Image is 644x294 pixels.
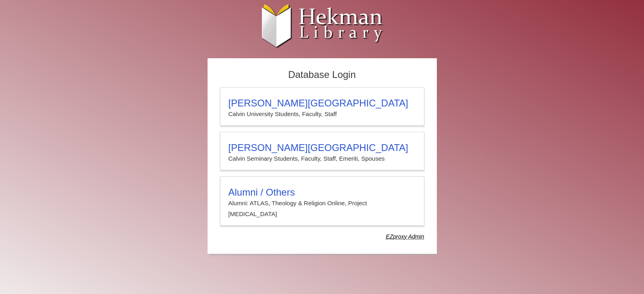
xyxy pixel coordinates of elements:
[228,109,416,119] p: Calvin University Students, Faculty, Staff
[228,187,416,219] summary: Alumni / OthersAlumni: ATLAS, Theology & Religion Online, Project [MEDICAL_DATA]
[228,142,416,153] h3: [PERSON_NAME][GEOGRAPHIC_DATA]
[220,132,424,170] a: [PERSON_NAME][GEOGRAPHIC_DATA]Calvin Seminary Students, Faculty, Staff, Emeriti, Spouses
[220,87,424,126] a: [PERSON_NAME][GEOGRAPHIC_DATA]Calvin University Students, Faculty, Staff
[228,187,416,198] h3: Alumni / Others
[228,153,416,164] p: Calvin Seminary Students, Faculty, Staff, Emeriti, Spouses
[228,198,416,219] p: Alumni: ATLAS, Theology & Religion Online, Project [MEDICAL_DATA]
[216,67,428,83] h2: Database Login
[386,233,424,240] dfn: Use Alumni login
[228,98,416,109] h3: [PERSON_NAME][GEOGRAPHIC_DATA]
